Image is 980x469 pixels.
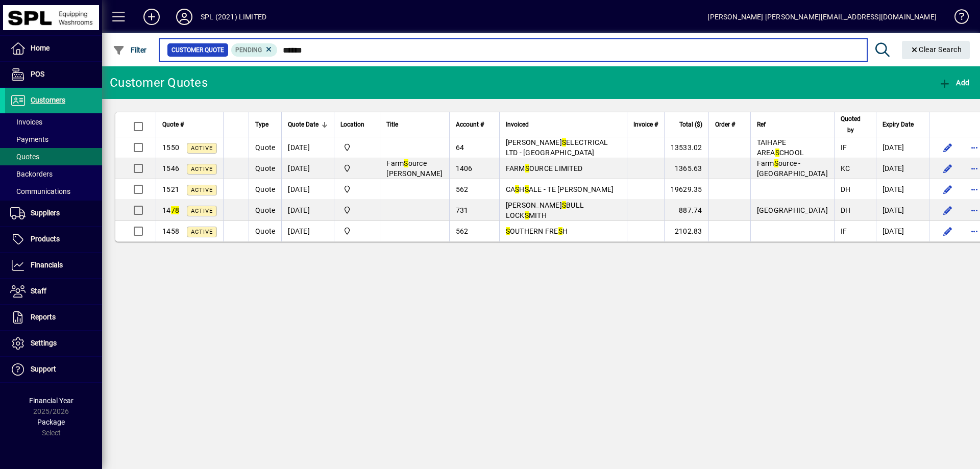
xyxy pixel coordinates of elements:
span: Quote [255,206,275,214]
em: 78 [171,206,180,214]
em: S [506,227,510,235]
a: Home [5,36,102,61]
span: SPL (2021) Limited [340,184,374,195]
span: TAIHAPE AREA CHOOL [757,138,804,157]
mat-chip: Pending Status: Pending [231,43,278,57]
span: Quote [255,185,275,193]
button: Edit [940,139,956,156]
a: Knowledge Base [947,2,967,35]
span: Pending [235,46,262,54]
span: Quote [255,164,275,172]
span: Quoted by [841,113,861,136]
div: Title [386,119,443,130]
span: 1521 [162,185,179,193]
span: [PERSON_NAME] BULL LOCK MITH [506,201,584,219]
a: Settings [5,331,102,356]
span: 562 [456,227,469,235]
a: Invoices [5,113,102,131]
span: Ref [757,119,766,130]
span: Active [191,166,213,172]
em: S [562,201,566,209]
em: S [525,211,529,219]
span: Quote [255,227,275,235]
a: Communications [5,183,102,200]
div: Account # [456,119,493,130]
span: Farm ource [PERSON_NAME] [386,159,443,178]
span: [GEOGRAPHIC_DATA] [757,206,828,214]
span: Quote Date [288,119,318,130]
span: Backorders [10,170,53,178]
button: Add [135,8,168,26]
span: 1546 [162,164,179,172]
span: KC [841,164,850,172]
div: Invoiced [506,119,621,130]
span: Total ($) [679,119,702,130]
span: Quotes [10,153,39,161]
span: Financial Year [29,397,73,405]
span: Customers [31,96,65,104]
div: Quote # [162,119,217,130]
span: Add [939,79,969,87]
button: Profile [168,8,201,26]
div: Quoted by [841,113,870,136]
span: Home [31,44,50,52]
em: S [515,185,519,193]
div: Quote Date [288,119,328,130]
td: [DATE] [876,158,929,179]
span: Active [191,145,213,152]
div: [PERSON_NAME] [PERSON_NAME][EMAIL_ADDRESS][DOMAIN_NAME] [707,9,937,25]
em: S [404,159,408,167]
td: [DATE] [281,179,334,200]
a: Backorders [5,165,102,183]
span: Location [340,119,364,130]
span: DH [841,185,851,193]
td: [DATE] [281,200,334,221]
a: Quotes [5,148,102,165]
span: DH [841,206,851,214]
span: Communications [10,187,70,195]
div: Ref [757,119,828,130]
td: [DATE] [281,158,334,179]
a: Reports [5,305,102,330]
span: 64 [456,143,464,152]
span: Active [191,187,213,193]
span: 1458 [162,227,179,235]
div: Location [340,119,374,130]
button: Edit [940,202,956,218]
a: Support [5,357,102,382]
td: 2102.83 [664,221,708,241]
span: [PERSON_NAME] ELECTRICAL LTD - [GEOGRAPHIC_DATA] [506,138,608,157]
span: Settings [31,339,57,347]
span: POS [31,70,44,78]
span: Farm ource - [GEOGRAPHIC_DATA] [757,159,828,178]
span: IF [841,227,847,235]
td: [DATE] [876,179,929,200]
span: Reports [31,313,56,321]
div: SPL (2021) LIMITED [201,9,266,25]
span: Account # [456,119,484,130]
span: OUTHERN FRE H [506,227,568,235]
button: Clear [902,41,970,59]
span: Financials [31,261,63,269]
button: Add [936,73,972,92]
span: Products [31,235,60,243]
span: Invoices [10,118,42,126]
span: 1550 [162,143,179,152]
span: Active [191,208,213,214]
td: [DATE] [281,221,334,241]
span: SPL (2021) Limited [340,205,374,216]
span: CA H ALE - TE [PERSON_NAME] [506,185,614,193]
a: Products [5,227,102,252]
span: Invoiced [506,119,529,130]
div: Order # [715,119,744,130]
div: Expiry Date [883,119,923,130]
span: Invoice # [633,119,658,130]
span: Filter [113,46,147,54]
em: S [558,227,562,235]
td: 13533.02 [664,137,708,158]
span: Clear Search [910,45,962,54]
span: Package [37,418,65,426]
span: Quote [255,143,275,152]
a: Financials [5,253,102,278]
span: SPL (2021) Limited [340,163,374,174]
